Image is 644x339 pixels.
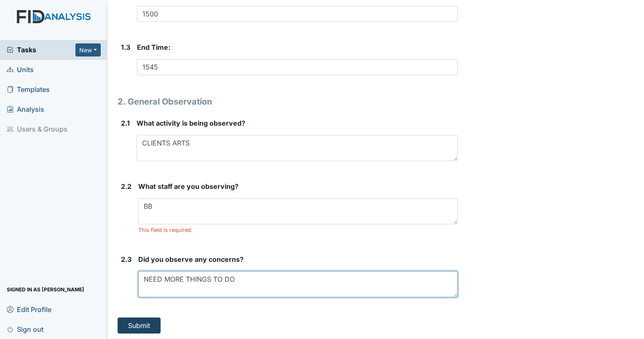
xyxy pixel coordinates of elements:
[118,317,161,334] button: Submit
[121,254,131,264] label: 2.3
[7,303,51,316] span: Edit Profile
[121,181,131,191] label: 2.2
[7,283,84,296] span: Signed in as [PERSON_NAME]
[7,45,75,55] a: Tasks
[7,83,50,96] span: Templates
[121,42,130,52] label: 1.3
[118,95,458,108] h1: 2. General Observation
[7,63,34,76] span: Units
[138,255,244,264] span: Did you observe any concerns?
[138,182,239,191] span: What staff are you observing?
[75,43,101,56] button: New
[138,226,458,234] div: This field is required.
[7,103,44,116] span: Analysis
[121,118,130,128] label: 2.1
[137,119,245,127] span: What activity is being observed?
[7,323,43,336] span: Sign out
[137,43,170,51] span: End Time:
